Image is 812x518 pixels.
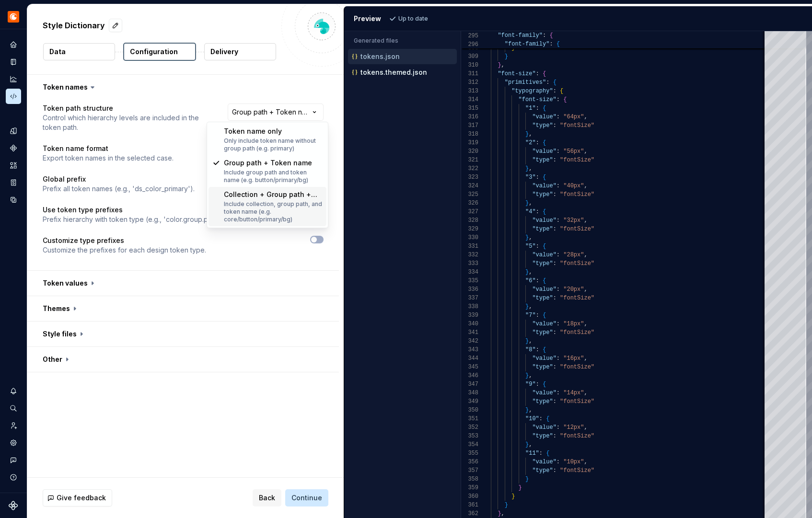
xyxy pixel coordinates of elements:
[224,137,323,152] div: Only include token name without group path (e.g. primary)
[224,190,317,208] span: Collection + Group path + Token name
[224,127,282,135] span: Token name only
[224,169,323,184] div: Include group path and token name (e.g. button/primary/bg)
[224,159,312,167] span: Group path + Token name
[224,200,323,223] div: Include collection, group path, and token name (e.g. core/button/primary/bg)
